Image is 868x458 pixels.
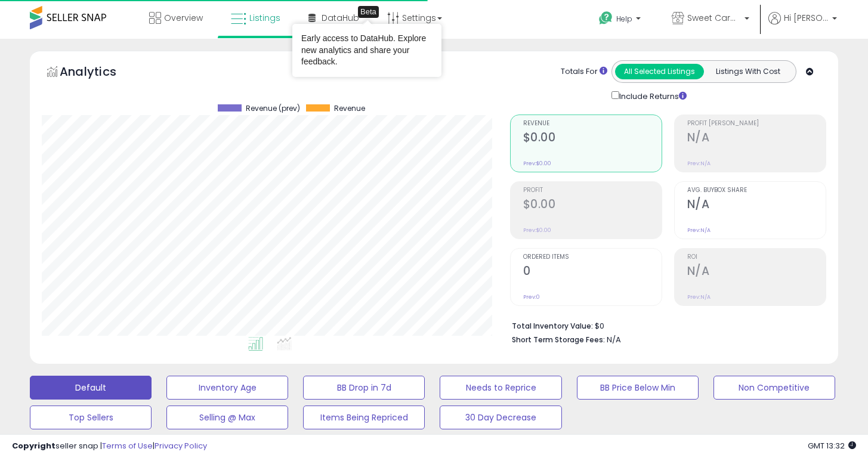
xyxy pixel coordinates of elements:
small: Prev: 0 [523,293,540,301]
b: Total Inventory Value: [512,321,593,331]
span: Revenue [523,120,662,127]
span: Avg. Buybox Share [687,187,826,194]
span: DataHub [322,12,359,24]
small: Prev: N/A [687,160,711,167]
h2: N/A [687,197,826,213]
span: Revenue (prev) [246,104,300,113]
button: Inventory Age [166,376,288,400]
h2: N/A [687,264,826,280]
h2: $0.00 [523,131,662,147]
span: Ordered Items [523,254,662,261]
small: Prev: $0.00 [523,227,551,234]
button: BB Drop in 7d [303,376,425,400]
h2: 0 [523,264,662,280]
span: Overview [164,12,203,24]
span: ROI [687,254,826,261]
small: Prev: $0.00 [523,160,551,167]
div: Include Returns [603,89,701,103]
span: Help [616,14,632,24]
button: Default [30,376,152,400]
span: Sweet Carolina Supply [687,12,741,24]
div: Tooltip anchor [358,6,379,18]
i: Get Help [598,11,613,26]
button: BB Price Below Min [577,376,699,400]
span: N/A [607,334,621,345]
small: Prev: N/A [687,293,711,301]
button: Selling @ Max [166,406,288,429]
a: Hi [PERSON_NAME] [768,12,837,39]
span: Profit [523,187,662,194]
button: Listings With Cost [703,64,792,79]
button: All Selected Listings [615,64,704,79]
button: Needs to Reprice [440,376,561,400]
button: Non Competitive [713,376,835,400]
a: Privacy Policy [155,440,207,451]
button: 30 Day Decrease [440,406,561,429]
div: seller snap | | [12,441,207,452]
b: Short Term Storage Fees: [512,335,605,345]
span: 2025-10-8 13:32 GMT [808,440,856,451]
h5: Analytics [60,63,140,83]
span: Listings [249,12,280,24]
small: Prev: N/A [687,227,711,234]
button: Top Sellers [30,406,152,429]
h2: $0.00 [523,197,662,213]
li: $0 [512,318,817,332]
div: Early access to DataHub. Explore new analytics and share your feedback. [301,33,433,68]
strong: Copyright [12,440,55,451]
a: Terms of Use [102,440,153,451]
h2: N/A [687,131,826,147]
a: Help [589,2,653,39]
div: Totals For [561,66,607,78]
span: Profit [PERSON_NAME] [687,120,826,127]
span: Hi [PERSON_NAME] [784,12,829,24]
span: Revenue [334,104,365,113]
button: Items Being Repriced [303,406,425,429]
